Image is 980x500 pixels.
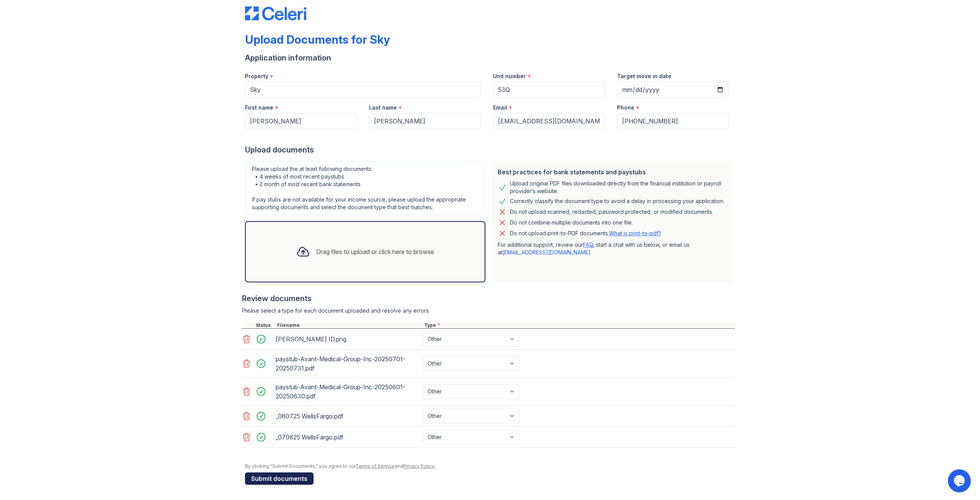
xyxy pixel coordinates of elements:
button: Submit documents [245,472,314,485]
div: Upload original PDF files downloaded directly from the financial institution or payroll provider’... [510,180,726,195]
div: Filename [276,322,423,328]
label: Email [493,104,507,111]
div: paystub-Avant-Medical-Group-Inc-20250701-20250731.pdf [276,353,420,374]
div: [PERSON_NAME] ID.png [276,333,420,345]
div: _080725 WellsFargo.pdf [276,410,420,422]
div: Upload documents [245,144,735,155]
div: Status [254,322,276,328]
iframe: chat widget [948,469,972,492]
label: Phone [617,104,634,111]
a: Privacy Policy. [403,463,435,469]
div: Review documents [242,293,735,304]
div: Do not upload scanned, redacted, password protected, or modified documents. [510,207,713,216]
div: _070825 WellsFargo.pdf [276,431,420,443]
div: Type [423,322,735,328]
label: Unit number [493,72,526,80]
div: Application information [245,52,735,63]
label: Property [245,72,268,80]
p: Do not upload print-to-PDF documents. [510,230,661,237]
label: Last name [369,104,397,111]
label: Target move in date [617,72,671,80]
div: paystub-Avant-Medical-Group-Inc-20250601-20250630.pdf [276,381,420,402]
div: Correctly classify the document type to avoid a delay in processing your application. [510,197,724,206]
label: First name [245,104,273,111]
div: Please select a type for each document uploaded and resolve any errors. [242,307,735,315]
a: Terms of Service [356,463,395,469]
a: What is print-to-pdf? [609,230,661,236]
a: [EMAIL_ADDRESS][DOMAIN_NAME] [502,249,591,256]
img: CE_Logo_Blue-a8612792a0a2168367f1c8372b55b34899dd931a85d93a1a3d3e32e68fde9ad4.png [245,7,306,20]
div: Upload Documents for Sky [245,33,390,46]
div: Drag files to upload or click here to browse [316,247,434,256]
div: Please upload the at least following documents: • 4 weeks of most recent paystubs • 2 month of mo... [245,161,485,215]
p: For additional support, review our , start a chat with us below, or email us at [498,241,726,256]
div: Do not combine multiple documents into one file. [510,218,633,227]
a: FAQ [583,241,593,248]
div: By clicking "Submit Documents," you agree to our and [245,463,735,469]
div: Best practices for bank statements and paystubs [498,167,726,177]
